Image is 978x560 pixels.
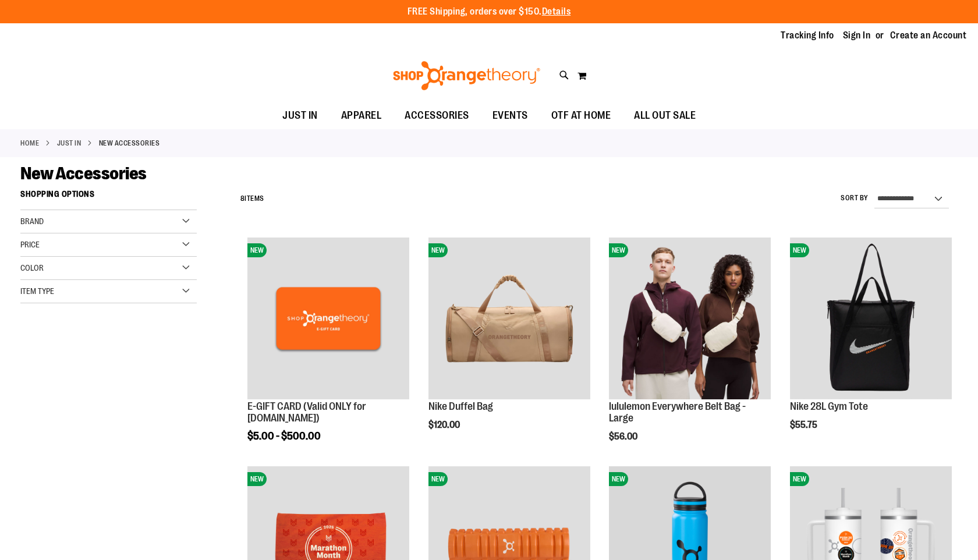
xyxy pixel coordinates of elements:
[551,102,611,129] span: OTF AT HOME
[391,61,542,90] img: Shop Orangetheory
[790,243,809,257] span: NEW
[890,29,967,42] a: Create an Account
[57,138,81,148] a: JUST IN
[242,232,415,472] div: product
[790,420,819,430] span: $55.75
[609,238,771,401] a: lululemon Everywhere Belt Bag - LargeNEW
[282,102,318,129] span: JUST IN
[423,232,596,460] div: product
[247,472,267,486] span: NEW
[20,286,54,296] span: Item Type
[247,238,409,401] a: E-GIFT CARD (Valid ONLY for ShopOrangetheory.com)NEW
[20,217,44,226] span: Brand
[603,232,777,472] div: product
[247,243,267,257] span: NEW
[247,238,409,399] img: E-GIFT CARD (Valid ONLY for ShopOrangetheory.com)
[634,102,696,129] span: ALL OUT SALE
[20,164,147,183] span: New Accessories
[841,193,869,203] label: Sort By
[542,6,571,17] a: Details
[240,190,264,208] h2: Items
[20,138,39,148] a: Home
[99,138,160,148] strong: New Accessories
[428,238,590,399] img: Nike Duffel Bag
[609,238,771,399] img: lululemon Everywhere Belt Bag - Large
[790,238,952,401] a: Nike 28L Gym ToteNEW
[341,102,382,129] span: APPAREL
[790,400,868,412] a: Nike 28L Gym Tote
[428,420,462,430] span: $120.00
[20,263,44,272] span: Color
[428,238,590,401] a: Nike Duffel BagNEW
[609,431,639,442] span: $56.00
[240,194,245,203] span: 8
[247,430,321,442] span: $5.00 - $500.00
[428,472,448,486] span: NEW
[428,400,493,412] a: Nike Duffel Bag
[609,400,746,424] a: lululemon Everywhere Belt Bag - Large
[492,102,528,129] span: EVENTS
[609,472,628,486] span: NEW
[20,240,40,249] span: Price
[405,102,469,129] span: ACCESSORIES
[784,232,958,460] div: product
[843,29,871,42] a: Sign In
[20,184,197,210] strong: Shopping Options
[247,400,366,424] a: E-GIFT CARD (Valid ONLY for [DOMAIN_NAME])
[609,243,628,257] span: NEW
[428,243,448,257] span: NEW
[408,5,571,19] p: FREE Shipping, orders over $150.
[790,472,809,486] span: NEW
[781,29,834,42] a: Tracking Info
[790,238,952,399] img: Nike 28L Gym Tote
